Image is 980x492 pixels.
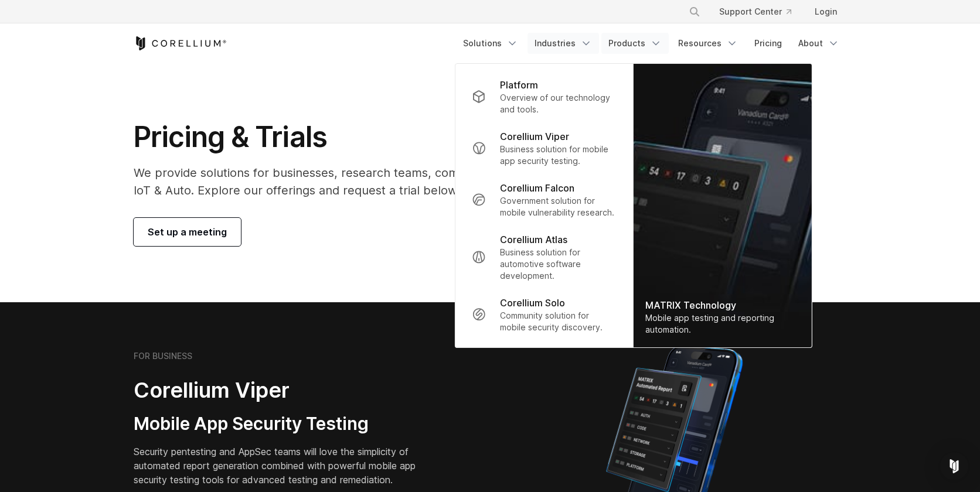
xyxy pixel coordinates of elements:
div: Open Intercom Messenger [940,452,968,480]
a: Set up a meeting [134,218,241,246]
img: Matrix_WebNav_1x [634,64,812,347]
a: MATRIX Technology Mobile app testing and reporting automation. [634,64,812,347]
p: Platform [500,78,538,92]
button: Search [684,1,705,22]
a: Platform Overview of our technology and tools. [462,71,626,122]
a: Corellium Atlas Business solution for automotive software development. [462,225,626,289]
p: Community solution for mobile security discovery. [500,310,617,333]
p: Government solution for mobile vulnerability research. [500,195,617,218]
div: Navigation Menu [456,33,846,54]
p: Corellium Falcon [500,181,574,195]
a: Corellium Viper Business solution for mobile app security testing. [462,122,626,174]
div: Mobile app testing and reporting automation. [645,312,800,336]
a: Resources [671,33,745,54]
div: Navigation Menu [675,1,846,22]
a: Corellium Falcon Government solution for mobile vulnerability research. [462,174,626,225]
h2: Corellium Viper [134,377,434,404]
a: Pricing [747,33,789,54]
a: Industries [528,33,599,54]
div: MATRIX Technology [645,298,800,312]
p: Security pentesting and AppSec teams will love the simplicity of automated report generation comb... [134,445,434,487]
p: Corellium Viper [500,129,569,143]
p: Corellium Solo [500,296,565,310]
a: Support Center [710,1,801,22]
a: Corellium Home [134,36,227,50]
p: Business solution for automotive software development. [500,247,617,282]
h3: Mobile App Security Testing [134,413,434,435]
p: Overview of our technology and tools. [500,92,617,115]
span: Set up a meeting [148,225,227,239]
h6: FOR BUSINESS [134,351,192,361]
a: Login [805,1,846,22]
a: Products [601,33,669,54]
p: Business solution for mobile app security testing. [500,143,617,167]
a: About [791,33,846,54]
a: Corellium Solo Community solution for mobile security discovery. [462,289,626,340]
h1: Pricing & Trials [134,119,601,155]
p: Corellium Atlas [500,233,567,247]
a: Solutions [456,33,525,54]
p: We provide solutions for businesses, research teams, community individuals, and IoT & Auto. Explo... [134,164,601,199]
